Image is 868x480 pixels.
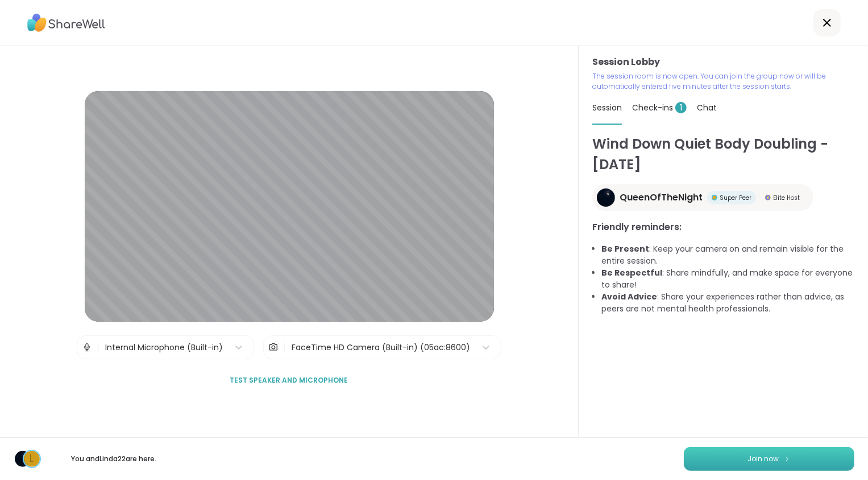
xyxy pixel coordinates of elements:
span: Session [592,102,622,113]
span: Super Peer [720,194,751,202]
img: Elite Host [765,195,771,200]
b: Avoid Advice [601,291,657,302]
b: Be Present [601,243,649,255]
h3: Session Lobby [592,55,854,69]
span: 1 [675,102,687,113]
img: Super Peer [712,195,717,200]
p: The session room is now open. You can join the group now or will be automatically entered five mi... [592,71,854,92]
div: FaceTime HD Camera (Built-in) (05ac:8600) [292,342,470,354]
p: You and Linda22 are here. [50,454,177,464]
img: QueenOfTheNight [15,451,31,467]
li: : Share mindfully, and make space for everyone to share! [601,267,854,291]
img: ShareWell Logo [27,10,105,36]
span: QueenOfTheNight [620,191,703,204]
h1: Wind Down Quiet Body Doubling - [DATE] [592,134,854,175]
a: QueenOfTheNightQueenOfTheNightSuper PeerSuper PeerElite HostElite Host [592,184,813,211]
h3: Friendly reminders: [592,220,854,234]
span: Join now [748,454,779,464]
span: | [283,336,286,359]
img: QueenOfTheNight [597,188,615,207]
img: ShareWell Logomark [784,456,791,462]
b: Be Respectful [601,267,662,278]
li: : Keep your camera on and remain visible for the entire session. [601,243,854,267]
span: Elite Host [773,194,800,202]
img: Microphone [82,336,92,359]
img: Camera [268,336,279,359]
button: Test speaker and microphone [226,368,353,392]
span: Test speaker and microphone [230,375,348,385]
span: Chat [697,102,717,113]
div: Internal Microphone (Built-in) [105,342,223,354]
span: L [30,452,34,466]
li: : Share your experiences rather than advice, as peers are not mental health professionals. [601,291,854,315]
button: Join now [684,447,854,471]
span: Check-ins [632,102,687,113]
span: | [97,336,99,359]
